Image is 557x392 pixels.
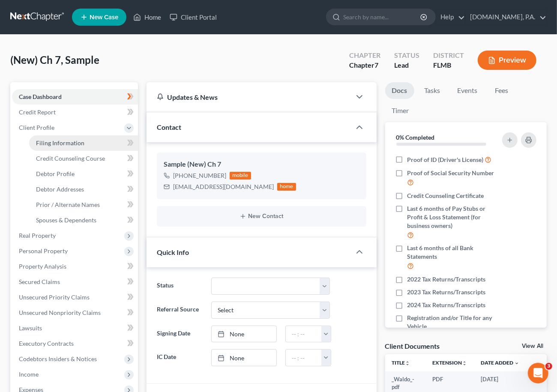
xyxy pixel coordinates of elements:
[12,105,138,120] a: Credit Report
[374,61,378,69] span: 7
[286,326,322,342] input: -- : --
[528,363,548,383] iframe: Intercom live chat
[129,9,165,25] a: Home
[12,336,138,351] a: Executory Contracts
[157,248,189,256] span: Quick Info
[19,371,39,378] span: Income
[157,93,341,102] div: Updates & News
[19,278,60,285] span: Secured Claims
[407,192,484,200] span: Credit Counseling Certificate
[349,51,380,60] div: Chapter
[385,102,416,119] a: Timer
[12,274,138,290] a: Secured Claims
[392,359,410,366] a: Titleunfold_more
[165,9,221,25] a: Client Portal
[407,301,486,309] span: 2024 Tax Returns/Transcripts
[29,197,138,212] a: Prior / Alternate Names
[153,278,207,295] label: Status
[277,183,296,191] div: home
[394,60,419,70] div: Lead
[19,309,101,316] span: Unsecured Nonpriority Claims
[153,302,207,319] label: Referral Source
[385,341,440,350] div: Client Documents
[19,340,74,347] span: Executory Contracts
[545,363,552,370] span: 3
[36,216,96,224] span: Spouses & Dependents
[478,51,536,70] button: Preview
[173,183,274,191] div: [EMAIL_ADDRESS][DOMAIN_NAME]
[407,156,484,164] span: Proof of ID (Driver's License)
[433,51,464,60] div: District
[153,349,207,366] label: IC Date
[212,350,276,366] a: None
[36,155,105,162] span: Credit Counseling Course
[385,82,414,99] a: Docs
[407,288,486,296] span: 2023 Tax Returns/Transcripts
[514,361,519,366] i: expand_more
[19,108,56,116] span: Credit Report
[153,326,207,343] label: Signing Date
[19,232,56,239] span: Real Property
[418,82,447,99] a: Tasks
[19,263,66,270] span: Property Analysis
[436,9,465,25] a: Help
[10,54,99,66] span: (New) Ch 7, Sample
[394,51,419,60] div: Status
[90,14,118,21] span: New Case
[481,359,519,366] a: Date Added expand_more
[12,89,138,105] a: Case Dashboard
[36,170,75,177] span: Debtor Profile
[407,244,499,261] span: Last 6 months of all Bank Statements
[29,166,138,182] a: Debtor Profile
[462,361,467,366] i: unfold_more
[230,172,251,180] div: mobile
[19,124,54,131] span: Client Profile
[488,82,515,99] a: Fees
[432,359,467,366] a: Extensionunfold_more
[36,139,84,147] span: Filing Information
[19,293,90,301] span: Unsecured Priority Claims
[12,259,138,274] a: Property Analysis
[19,355,97,362] span: Codebtors Insiders & Notices
[12,290,138,305] a: Unsecured Priority Claims
[36,201,100,208] span: Prior / Alternate Names
[343,9,422,25] input: Search by name...
[29,182,138,197] a: Debtor Addresses
[451,82,485,99] a: Events
[212,326,276,342] a: None
[173,171,226,180] div: [PHONE_NUMBER]
[407,314,499,331] span: Registration and/or Title for any Vehicle
[349,60,380,70] div: Chapter
[29,151,138,166] a: Credit Counseling Course
[466,9,546,25] a: [DOMAIN_NAME], P.A.
[433,60,464,70] div: FLMB
[29,212,138,228] a: Spouses & Dependents
[407,275,486,284] span: 2022 Tax Returns/Transcripts
[36,186,84,193] span: Debtor Addresses
[19,93,62,100] span: Case Dashboard
[396,134,435,141] strong: 0% Completed
[286,350,322,366] input: -- : --
[19,324,42,332] span: Lawsuits
[164,159,359,170] div: Sample (New) Ch 7
[19,247,68,254] span: Personal Property
[12,320,138,336] a: Lawsuits
[407,169,494,177] span: Proof of Social Security Number
[29,135,138,151] a: Filing Information
[164,213,359,220] button: New Contact
[405,361,410,366] i: unfold_more
[12,305,138,320] a: Unsecured Nonpriority Claims
[407,204,499,230] span: Last 6 months of Pay Stubs or Profit & Loss Statement (for business owners)
[157,123,181,131] span: Contact
[522,343,543,349] a: View All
